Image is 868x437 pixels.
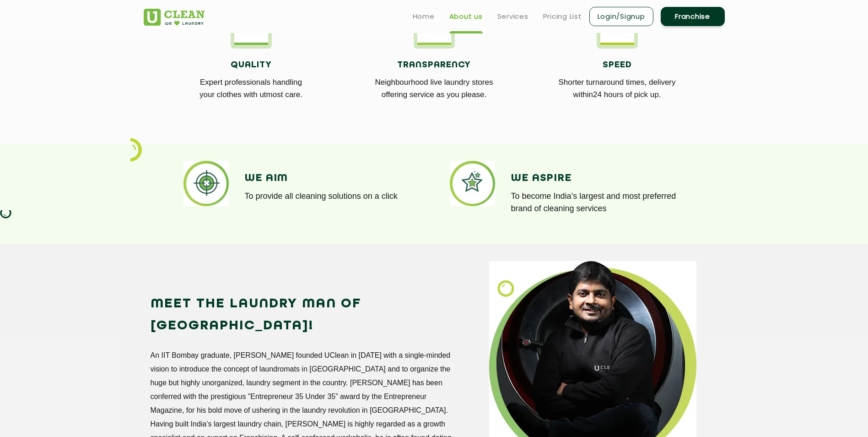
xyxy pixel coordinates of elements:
[183,161,229,206] img: promise_icon_4_11zon.webp
[511,190,687,215] p: To become India’s largest and most preferred brand of cleaning services
[511,172,687,184] h4: We Aspire
[450,161,495,206] img: promise_icon_5_11zon.webp
[350,60,519,70] h4: Transparency
[350,76,519,101] p: Neighbourhood live laundry stores offering service as you please.
[130,138,142,162] img: icon_2.png
[661,7,725,26] a: Franchise
[533,60,702,70] h4: Speed
[245,190,421,202] p: To provide all cleaning solutions on a click
[167,76,336,101] p: Expert professionals handling your clothes with utmost care.
[533,76,702,101] p: Shorter turnaround times, delivery within24 hours of pick up.
[589,7,653,26] a: Login/Signup
[543,11,582,22] a: Pricing List
[167,60,336,70] h4: Quality
[151,293,453,337] h2: Meet the Laundry Man of [GEOGRAPHIC_DATA]!
[144,9,205,26] img: UClean Laundry and Dry Cleaning
[497,11,528,22] a: Services
[449,11,483,22] a: About us
[245,172,421,184] h4: We Aim
[413,11,435,22] a: Home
